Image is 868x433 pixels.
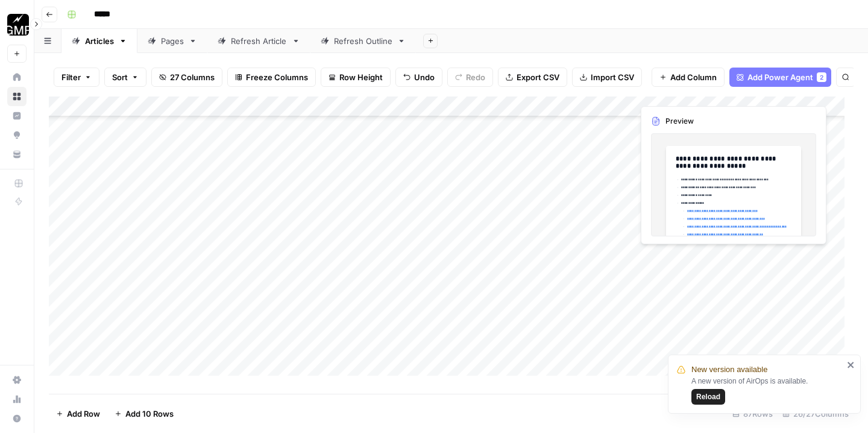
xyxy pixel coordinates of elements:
[310,29,416,53] a: Refresh Outline
[207,29,310,53] a: Refresh Article
[339,71,383,83] span: Row Height
[112,71,128,83] span: Sort
[125,408,174,420] span: Add 10 Rows
[7,106,27,125] a: Insights
[85,35,114,47] div: Articles
[691,389,725,405] button: Reload
[7,145,27,164] a: Your Data
[107,404,181,423] button: Add 10 Rows
[161,35,184,47] div: Pages
[847,360,855,370] button: close
[670,71,717,83] span: Add Column
[49,404,107,423] button: Add Row
[7,390,27,409] a: Usage
[691,376,843,405] div: A new version of AirOps is available.
[321,68,391,87] button: Row Height
[7,14,29,36] img: Growth Marketing Pro Logo
[67,408,100,420] span: Add Row
[7,370,27,390] a: Settings
[104,68,146,87] button: Sort
[137,29,207,53] a: Pages
[61,29,137,53] a: Articles
[54,68,99,87] button: Filter
[466,71,485,83] span: Redo
[227,68,316,87] button: Freeze Columns
[517,71,559,83] span: Export CSV
[696,391,720,402] span: Reload
[334,35,392,47] div: Refresh Outline
[61,71,81,83] span: Filter
[817,72,826,82] div: 2
[729,68,831,87] button: Add Power Agent2
[7,409,27,428] button: Help + Support
[820,72,823,82] span: 2
[170,71,215,83] span: 27 Columns
[778,404,854,423] div: 26/27 Columns
[7,87,27,106] a: Browse
[591,71,634,83] span: Import CSV
[7,10,27,40] button: Workspace: Growth Marketing Pro
[246,71,308,83] span: Freeze Columns
[572,68,642,87] button: Import CSV
[395,68,442,87] button: Undo
[231,35,287,47] div: Refresh Article
[652,68,725,87] button: Add Column
[747,71,813,83] span: Add Power Agent
[728,404,778,423] div: 87 Rows
[7,68,27,87] a: Home
[414,71,435,83] span: Undo
[7,125,27,145] a: Opportunities
[151,68,222,87] button: 27 Columns
[691,364,767,376] span: New version available
[447,68,493,87] button: Redo
[498,68,567,87] button: Export CSV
